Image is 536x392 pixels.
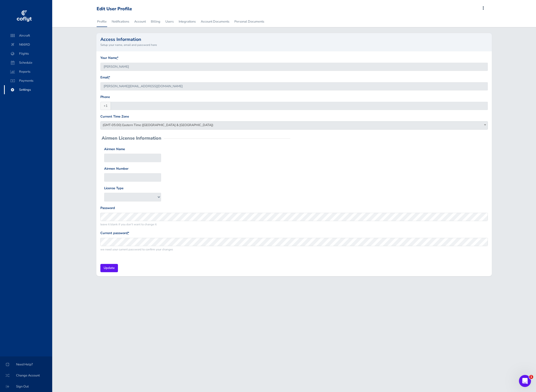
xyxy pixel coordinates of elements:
a: Billing [150,16,161,27]
small: Setup your name, email and password here [100,43,488,47]
span: Aircraft [9,31,47,40]
span: Sign Out [6,382,46,391]
label: Email [100,75,110,80]
span: Schedule [9,58,47,67]
span: N66RD [9,40,47,49]
a: Users [165,16,174,27]
img: coflyt logo [16,9,32,24]
h2: Access Information [100,37,488,42]
a: Profile [97,16,107,27]
label: License Type [104,186,123,191]
abbr: required [128,231,129,235]
span: Settings [9,85,47,94]
a: Notifications [111,16,130,27]
span: 1 [529,375,533,379]
abbr: required [109,75,110,80]
div: Edit User Profile [97,6,132,12]
iframe: Intercom live chat [519,375,531,387]
a: Integrations [178,16,196,27]
label: Current Time Zone [100,114,129,119]
span: Change Account [6,371,46,380]
span: +1 [100,102,111,110]
input: Update [100,264,118,272]
label: Your Name [100,55,118,61]
label: Airmen Name [104,147,125,152]
a: Account [134,16,146,27]
label: Phone [100,94,110,100]
span: Flights [9,49,47,58]
label: Current password [100,231,129,236]
small: leave it blank if you don't want to change it [100,222,488,227]
span: (GMT-05:00) Eastern Time (US & Canada) [100,121,488,130]
small: we need your current password to confirm your changes [100,247,488,252]
label: Airmen Number [104,166,128,171]
span: Need Help? [6,360,46,369]
span: (GMT-05:00) Eastern Time (US & Canada) [101,122,488,129]
h2: Airmen License Information [102,136,161,140]
a: Personal Documents [234,16,265,27]
span: Reports [9,67,47,76]
a: Account Documents [200,16,230,27]
label: Password [100,206,115,211]
span: Payments [9,76,47,85]
abbr: required [117,56,118,60]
